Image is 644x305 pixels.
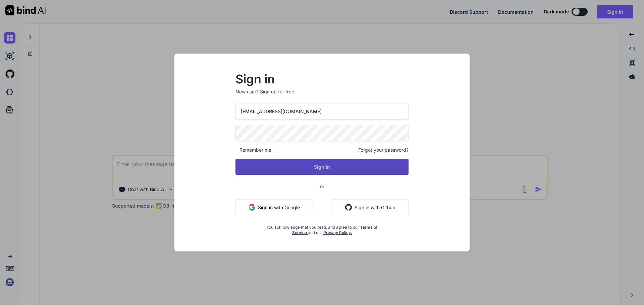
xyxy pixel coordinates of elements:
[332,199,409,215] button: Sign in with Github
[264,221,380,235] div: You acknowledge that you read, and agree to our and our
[235,74,409,84] h2: Sign in
[260,88,294,95] div: Sign up for free
[235,147,271,153] span: Remember me
[235,103,409,120] input: Login or Email
[345,204,352,211] img: github
[235,199,313,215] button: Sign in with Google
[249,204,255,211] img: google
[358,147,409,153] span: Forgot your password?
[323,230,352,235] a: Privacy Policy.
[292,225,378,235] a: Terms of Service
[235,159,409,175] button: Sign In
[293,178,351,195] span: or
[235,88,409,103] p: New user?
